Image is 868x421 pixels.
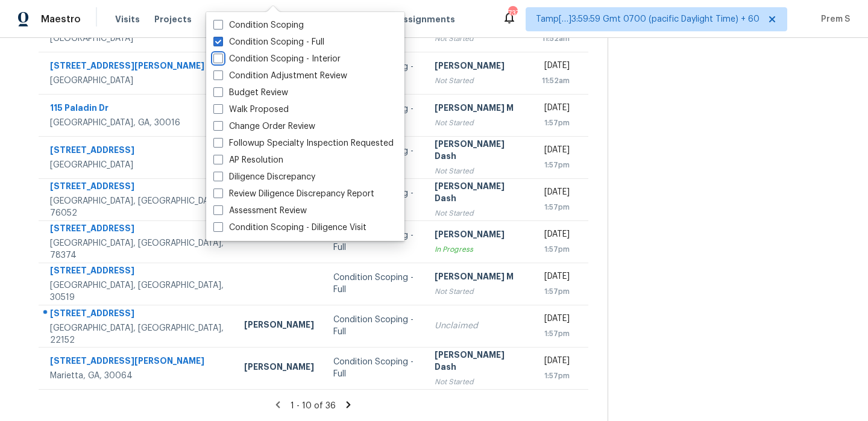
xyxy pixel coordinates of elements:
[542,201,570,213] div: 1:57pm
[50,117,225,129] div: [GEOGRAPHIC_DATA], GA, 30016
[50,264,225,279] div: [STREET_ADDRESS]
[50,144,225,159] div: [STREET_ADDRESS]
[50,180,225,195] div: [STREET_ADDRESS]
[50,355,225,370] div: [STREET_ADDRESS][PERSON_NAME]
[333,229,415,254] div: Condition Scoping - Full
[435,270,523,285] div: [PERSON_NAME] M
[435,117,523,129] div: Not Started
[542,243,570,255] div: 1:57pm
[50,60,225,75] div: [STREET_ADDRESS][PERSON_NAME]
[115,13,140,25] span: Visits
[542,285,570,298] div: 1:57pm
[542,144,570,159] div: [DATE]
[435,320,523,332] div: Unclaimed
[213,53,341,65] label: Condition Scoping - Interior
[435,138,523,165] div: [PERSON_NAME] Dash
[41,13,81,25] span: Maestro
[435,60,523,75] div: [PERSON_NAME]
[213,188,374,200] label: Review Diligence Discrepancy Report
[50,370,225,382] div: Marietta, GA, 30064
[213,137,394,149] label: Followup Specialty Inspection Requested
[435,243,523,255] div: In Progress
[50,33,225,45] div: [GEOGRAPHIC_DATA]
[154,13,192,25] span: Projects
[333,314,415,338] div: Condition Scoping - Full
[213,154,283,166] label: AP Resolution
[50,237,225,261] div: [GEOGRAPHIC_DATA], [GEOGRAPHIC_DATA], 78374
[542,270,570,285] div: [DATE]
[542,328,570,340] div: 1:57pm
[333,356,415,380] div: Condition Scoping - Full
[542,75,570,87] div: 11:52am
[542,159,570,171] div: 1:57pm
[213,205,307,217] label: Assessment Review
[213,222,366,234] label: Condition Scoping - Diligence Visit
[542,102,570,117] div: [DATE]
[50,222,225,237] div: [STREET_ADDRESS]
[213,171,315,183] label: Diligence Discrepancy
[333,272,415,296] div: Condition Scoping - Full
[435,180,523,207] div: [PERSON_NAME] Dash
[50,322,225,346] div: [GEOGRAPHIC_DATA], [GEOGRAPHIC_DATA], 22152
[50,307,225,322] div: [STREET_ADDRESS]
[435,33,523,45] div: Not Started
[213,19,304,31] label: Condition Scoping
[213,120,315,133] label: Change Order Review
[816,13,850,25] span: Prem S
[213,104,289,116] label: Walk Proposed
[50,279,225,304] div: [GEOGRAPHIC_DATA], [GEOGRAPHIC_DATA], 30519
[435,207,523,219] div: Not Started
[213,36,324,48] label: Condition Scoping - Full
[542,228,570,243] div: [DATE]
[244,319,314,334] div: [PERSON_NAME]
[542,117,570,129] div: 1:57pm
[542,33,570,45] div: 11:52am
[536,13,759,25] span: Tamp[…]3:59:59 Gmt 0700 (pacific Daylight Time) + 60
[50,195,225,219] div: [GEOGRAPHIC_DATA], [GEOGRAPHIC_DATA], 76052
[542,355,570,370] div: [DATE]
[542,313,570,328] div: [DATE]
[435,165,523,177] div: Not Started
[50,75,225,87] div: [GEOGRAPHIC_DATA]
[50,159,225,171] div: [GEOGRAPHIC_DATA]
[508,7,517,19] div: 737
[435,349,523,376] div: [PERSON_NAME] Dash
[213,87,288,99] label: Budget Review
[435,75,523,87] div: Not Started
[377,13,455,25] span: Geo Assignments
[435,376,523,388] div: Not Started
[50,102,225,117] div: 115 Paladin Dr
[435,228,523,243] div: [PERSON_NAME]
[244,361,314,376] div: [PERSON_NAME]
[435,102,523,117] div: [PERSON_NAME] M
[435,285,523,298] div: Not Started
[542,370,570,382] div: 1:57pm
[291,402,336,410] span: 1 - 10 of 36
[213,70,347,82] label: Condition Adjustment Review
[542,60,570,75] div: [DATE]
[542,186,570,201] div: [DATE]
